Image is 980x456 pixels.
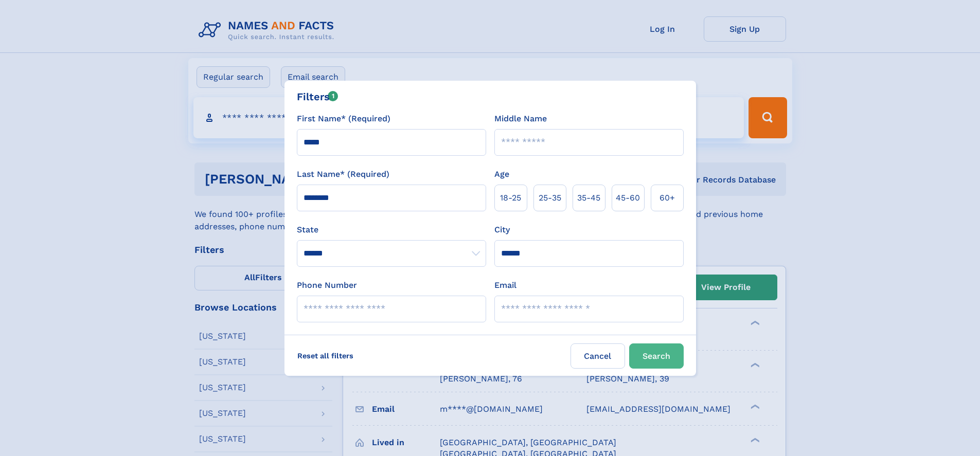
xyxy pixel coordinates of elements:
[494,168,509,180] label: Age
[494,113,547,125] label: Middle Name
[297,89,338,104] div: Filters
[500,192,521,204] span: 18‑25
[297,224,486,236] label: State
[494,224,510,236] label: City
[616,192,640,204] span: 45‑60
[539,192,561,204] span: 25‑35
[571,343,625,369] label: Cancel
[629,343,684,369] button: Search
[291,343,360,368] label: Reset all filters
[297,279,357,291] label: Phone Number
[494,279,516,291] label: Email
[297,168,389,180] label: Last Name* (Required)
[297,113,390,125] label: First Name* (Required)
[577,192,600,204] span: 35‑45
[660,192,675,204] span: 60+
